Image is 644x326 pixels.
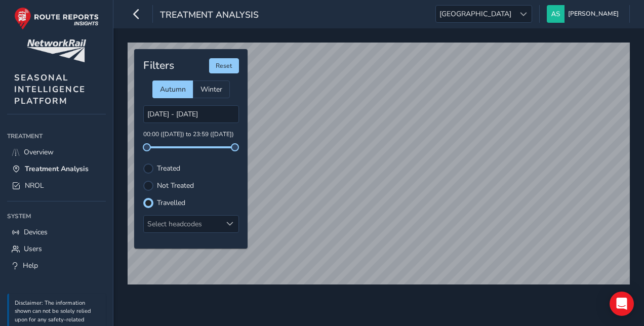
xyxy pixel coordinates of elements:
span: Treatment Analysis [160,9,259,23]
span: Devices [24,227,48,237]
a: Help [7,257,106,274]
a: Devices [7,224,106,240]
div: Open Intercom Messenger [610,292,634,316]
span: Winter [200,85,222,94]
span: Users [24,244,42,254]
a: Treatment Analysis [7,160,106,177]
div: Select headcodes [144,216,222,232]
span: Overview [24,147,54,157]
label: Treated [157,165,180,172]
div: System [7,209,106,224]
button: [PERSON_NAME] [547,5,622,23]
img: customer logo [27,39,86,62]
a: Overview [7,144,106,160]
img: diamond-layout [547,5,565,23]
span: [GEOGRAPHIC_DATA] [436,6,515,22]
span: NROL [25,181,44,190]
label: Travelled [157,199,185,207]
p: 00:00 ([DATE]) to 23:59 ([DATE]) [143,130,239,139]
canvas: Map [128,43,630,284]
img: rr logo [14,7,99,30]
a: NROL [7,177,106,194]
a: Users [7,240,106,257]
div: Autumn [152,80,193,98]
span: SEASONAL INTELLIGENCE PLATFORM [14,72,86,107]
div: Treatment [7,129,106,144]
span: [PERSON_NAME] [568,5,619,23]
label: Not Treated [157,182,194,189]
button: Reset [209,58,239,73]
span: Autumn [160,85,186,94]
span: Help [23,261,38,270]
div: Winter [193,80,230,98]
h4: Filters [143,59,174,72]
span: Treatment Analysis [25,164,89,174]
